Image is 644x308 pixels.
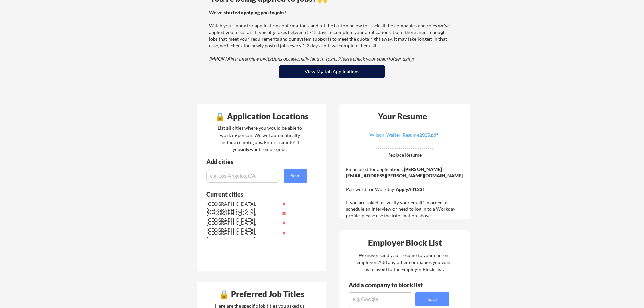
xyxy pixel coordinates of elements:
div: Watch your inbox for application confirmations, and hit the button below to track all the compani... [209,9,453,62]
div: 🔒 Application Locations [199,112,325,120]
div: [GEOGRAPHIC_DATA], [GEOGRAPHIC_DATA] [207,230,278,243]
button: View My Job Applications [279,65,385,78]
div: List all cities where you would be able to work in-person. We will automatically include remote j... [213,124,306,153]
div: Add cities [206,159,309,165]
em: IMPORTANT: Interview invitations occasionally land in spam. Please check your spam folder daily! [209,56,414,62]
div: Add a company to block list [349,282,433,288]
input: e.g. Los Angeles, CA [206,169,280,183]
div: Email used for applications: Password for Workday: If you are asked to "verify your email" in ord... [346,166,465,219]
a: Wilson_Walter_Resume2025.pdf [363,133,444,143]
div: Current cities [206,191,300,197]
div: 🔒 Preferred Job Titles [199,290,325,298]
div: Your Resume [369,112,436,120]
div: [GEOGRAPHIC_DATA], [GEOGRAPHIC_DATA] [207,220,278,233]
div: We never send your resume to your current employer. Add any other companies you want us to avoid ... [356,252,452,273]
div: Wilson_Walter_Resume2025.pdf [363,133,444,137]
strong: [PERSON_NAME][EMAIL_ADDRESS][PERSON_NAME][DOMAIN_NAME] [346,166,463,179]
strong: only [240,146,250,152]
button: Save [284,169,307,183]
div: [GEOGRAPHIC_DATA], [GEOGRAPHIC_DATA] [207,200,278,214]
strong: ApplyAll123! [396,186,424,192]
div: Employer Block List [342,239,468,247]
button: Save [415,292,449,306]
strong: We've started applying you to jobs! [209,9,286,15]
div: [GEOGRAPHIC_DATA], [GEOGRAPHIC_DATA] [207,210,278,223]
